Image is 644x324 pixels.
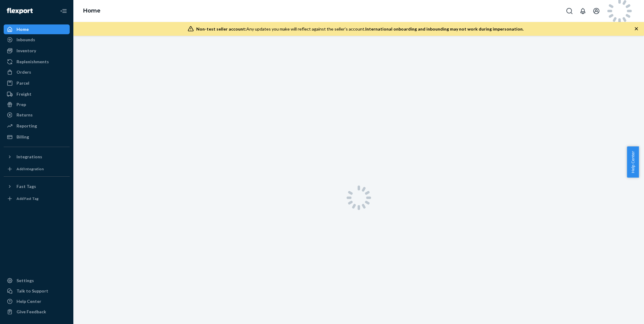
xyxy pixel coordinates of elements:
a: Replenishments [4,57,70,67]
span: Non-test seller account: [196,26,246,31]
div: Any updates you make will reflect against the seller's account. [196,26,524,32]
a: Freight [4,89,70,99]
a: Returns [4,110,70,120]
a: Help Center [4,296,70,306]
a: Home [4,24,70,34]
button: Give Feedback [4,307,70,317]
div: Returns [17,112,33,118]
a: Add Integration [4,164,70,174]
div: Help Center [17,298,41,304]
div: Orders [17,69,31,75]
div: Reporting [17,123,37,129]
a: Inventory [4,46,70,56]
div: Inbounds [17,37,35,43]
button: Fast Tags [4,182,70,191]
div: Prep [17,101,26,108]
div: Billing [17,134,29,140]
button: Help Center [627,146,639,178]
div: Fast Tags [17,183,36,190]
div: Talk to Support [17,288,48,294]
div: Home [17,26,29,32]
span: International onboarding and inbounding may not work during impersonation. [365,26,524,31]
a: Add Fast Tag [4,194,70,204]
ol: breadcrumbs [78,2,105,20]
div: Add Integration [17,166,44,171]
div: Settings [17,278,34,284]
a: Orders [4,67,70,77]
a: Settings [4,276,70,285]
div: Freight [17,91,31,97]
img: Flexport logo [7,8,33,14]
button: Talk to Support [4,286,70,296]
div: Integrations [17,154,42,160]
div: Give Feedback [17,309,46,315]
button: Open account menu [590,5,602,17]
a: Parcel [4,78,70,88]
button: Integrations [4,152,70,162]
a: Reporting [4,121,70,131]
a: Home [83,7,101,14]
div: Replenishments [17,59,49,65]
div: Parcel [17,80,29,86]
button: Open Search Box [563,5,576,17]
div: Inventory [17,48,36,54]
a: Billing [4,132,70,142]
a: Prep [4,100,70,109]
a: Inbounds [4,35,70,45]
div: Add Fast Tag [17,196,39,201]
button: Close Navigation [57,5,70,17]
button: Open notifications [577,5,589,17]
